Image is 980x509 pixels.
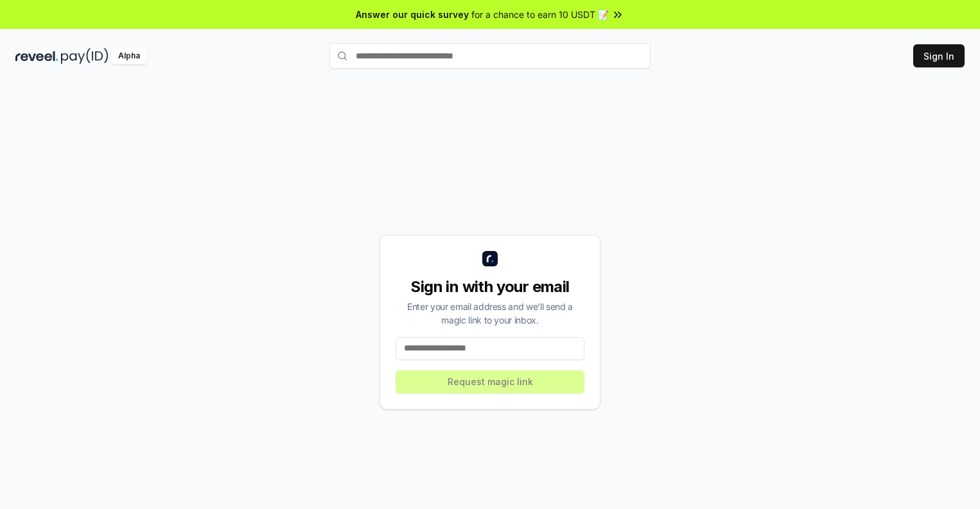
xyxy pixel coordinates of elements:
[471,8,609,21] span: for a chance to earn 10 USDT 📝
[61,48,109,64] img: pay_id
[15,48,58,64] img: reveel_dark
[396,300,584,327] div: Enter your email address and we’ll send a magic link to your inbox.
[482,251,498,266] img: logo_small
[396,277,584,297] div: Sign in with your email
[913,44,965,67] button: Sign In
[356,8,469,21] span: Answer our quick survey
[111,48,147,64] div: Alpha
